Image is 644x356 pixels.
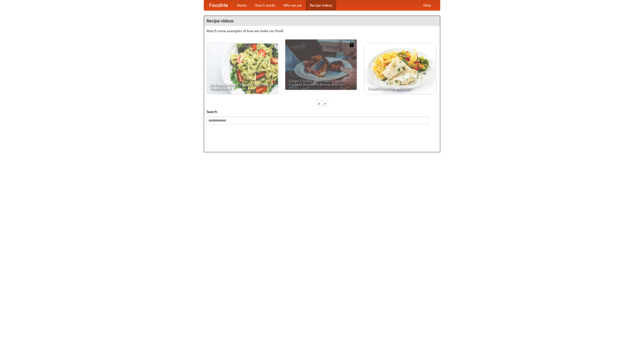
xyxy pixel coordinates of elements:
[207,28,437,33] p: Watch some examples of how we make our food!
[419,0,435,10] a: Help
[207,44,278,94] a: An Easy, Summery Tomato Pasta That's Ready for Fall
[364,44,436,94] a: French Fries Fish and Chips
[279,0,306,10] a: Who we are
[368,87,432,90] span: French Fries Fish and Chips
[317,100,321,107] div: «
[306,0,336,10] a: Recipe videos
[204,0,233,10] a: FoodMe
[251,0,279,10] a: How it works
[204,16,440,26] h4: Recipe videos
[207,109,437,114] h5: Search
[210,83,274,90] span: An Easy, Summery Tomato Pasta That's Ready for Fall
[233,0,251,10] a: Home
[323,100,327,107] div: »
[349,42,354,47] img: 483408.png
